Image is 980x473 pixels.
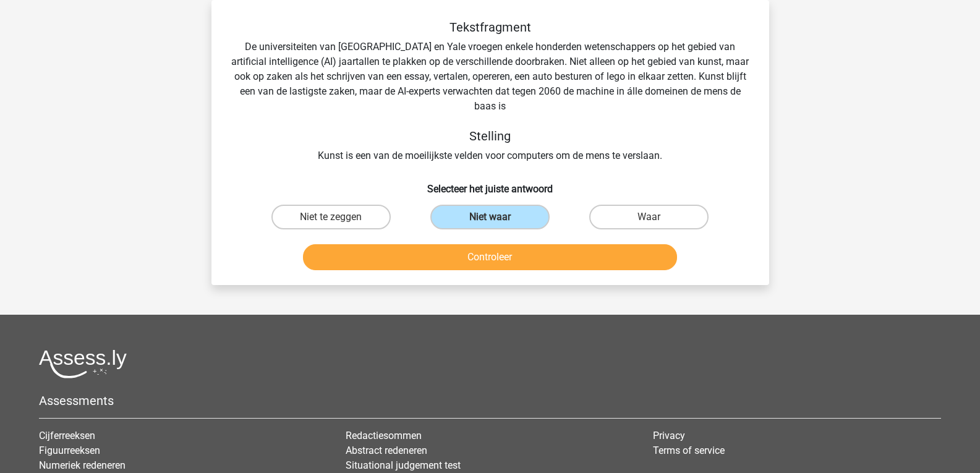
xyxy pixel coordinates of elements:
[346,430,422,441] a: Redactiesommen
[653,430,685,441] a: Privacy
[39,393,941,408] h5: Assessments
[39,445,100,456] a: Figuurreeksen
[589,205,709,229] label: Waar
[346,445,427,456] a: Abstract redeneren
[430,205,550,229] label: Niet waar
[39,349,127,378] img: Assessly logo
[303,244,677,270] button: Controleer
[346,459,461,471] a: Situational judgement test
[271,205,391,229] label: Niet te zeggen
[231,173,749,195] h6: Selecteer het juiste antwoord
[39,430,95,441] a: Cijferreeksen
[653,445,725,456] a: Terms of service
[39,459,126,471] a: Numeriek redeneren
[231,20,749,35] h5: Tekstfragment
[231,129,749,143] h5: Stelling
[231,20,749,163] div: De universiteiten van [GEOGRAPHIC_DATA] en Yale vroegen enkele honderden wetenschappers op het ge...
